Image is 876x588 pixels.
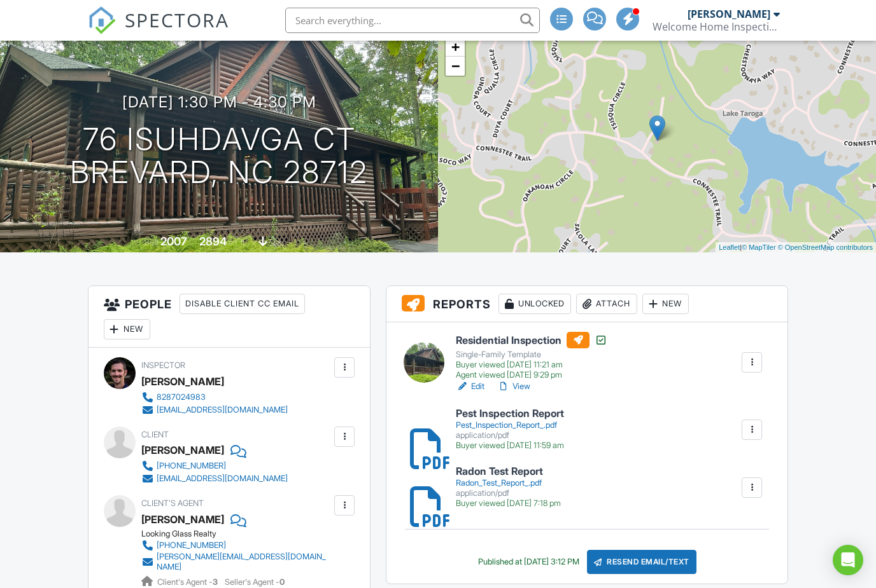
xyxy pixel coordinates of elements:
div: Unlocked [498,294,571,314]
div: Looking Glass Realty [141,529,342,539]
a: Edit [456,380,484,393]
div: [EMAIL_ADDRESS][DOMAIN_NAME] [157,405,288,415]
a: Zoom out [446,57,465,76]
a: [EMAIL_ADDRESS][DOMAIN_NAME] [141,404,288,416]
a: Pest Inspection Report Pest_Inspection_Report_.pdf application/pdf Buyer viewed [DATE] 11:59 am [456,408,564,451]
img: The Best Home Inspection Software - Spectora [88,6,116,34]
span: Built [145,238,159,247]
span: Client [141,430,169,439]
div: Open Intercom Messenger [833,545,863,575]
a: © MapTiler [742,243,776,251]
h1: 76 Isuhdavga Ct Brevard, NC 28712 [70,123,368,190]
h3: Reports [386,286,788,322]
div: | [716,242,876,253]
div: [PHONE_NUMBER] [157,540,226,550]
a: Zoom in [446,38,465,57]
a: Residential Inspection Single-Family Template Buyer viewed [DATE] 11:21 am Agent viewed [DATE] 9:... [456,332,607,380]
a: [PHONE_NUMBER] [141,539,332,552]
h6: Radon Test Report [456,466,561,477]
span: Client's Agent [141,498,204,508]
a: [PHONE_NUMBER] [141,460,288,472]
span: sq. ft. [229,238,246,247]
div: Radon_Test_Report_.pdf [456,478,561,488]
span: Inspector [141,360,185,370]
span: Seller's Agent - [225,577,285,587]
a: 8287024983 [141,391,288,404]
a: Radon Test Report Radon_Test_Report_.pdf application/pdf Buyer viewed [DATE] 7:18 pm [456,466,561,509]
div: [PERSON_NAME] [141,441,224,460]
div: [PERSON_NAME] [141,372,224,391]
div: application/pdf [456,488,561,498]
div: Agent viewed [DATE] 9:29 pm [456,370,607,380]
h6: Pest Inspection Report [456,408,564,420]
div: [EMAIL_ADDRESS][DOMAIN_NAME] [157,474,288,484]
div: Buyer viewed [DATE] 11:59 am [456,441,564,451]
div: Disable Client CC Email [180,294,305,314]
div: 8287024983 [157,392,206,402]
strong: 0 [279,577,285,587]
a: [PERSON_NAME] [141,510,224,529]
div: Single-Family Template [456,350,607,360]
h3: People [88,286,371,348]
div: Resend Email/Text [587,550,696,574]
a: © OpenStreetMap contributors [778,243,873,251]
div: [PHONE_NUMBER] [157,461,226,471]
strong: 3 [213,577,218,587]
div: Buyer viewed [DATE] 7:18 pm [456,498,561,509]
div: 2894 [199,235,227,248]
div: Buyer viewed [DATE] 11:21 am [456,360,607,370]
a: SPECTORA [88,17,229,44]
h3: [DATE] 1:30 pm - 4:30 pm [122,93,316,111]
a: View [497,380,530,393]
div: [PERSON_NAME][EMAIL_ADDRESS][DOMAIN_NAME] [157,552,332,572]
div: [PERSON_NAME] [688,8,770,20]
div: Pest_Inspection_Report_.pdf [456,420,564,430]
div: New [642,294,689,314]
div: 2007 [160,235,187,248]
div: Attach [576,294,637,314]
input: Search everything... [285,8,540,33]
a: [EMAIL_ADDRESS][DOMAIN_NAME] [141,472,288,485]
div: application/pdf [456,430,564,441]
span: Client's Agent - [157,577,220,587]
a: [PERSON_NAME][EMAIL_ADDRESS][DOMAIN_NAME] [141,552,332,572]
h6: Residential Inspection [456,332,607,348]
span: SPECTORA [125,6,229,33]
div: New [104,319,150,339]
div: Published at [DATE] 3:12 PM [478,557,579,567]
a: Leaflet [719,243,740,251]
span: slab [269,238,283,247]
div: Welcome Home Inspections, LLC. [653,20,780,33]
